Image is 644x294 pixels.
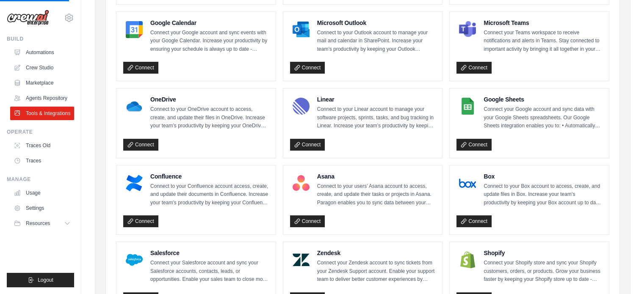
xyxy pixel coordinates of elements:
[290,215,325,227] a: Connect
[10,186,74,200] a: Usage
[456,62,492,74] a: Connect
[484,259,602,284] p: Connect your Shopify store and sync your Shopify customers, orders, or products. Grow your busine...
[7,10,49,26] img: Logo
[7,176,74,183] div: Manage
[150,29,269,54] p: Connect your Google account and sync events with your Google Calendar. Increase your productivity...
[293,98,310,115] img: Linear Logo
[317,95,436,104] h4: Linear
[123,139,158,151] a: Connect
[10,139,74,152] a: Traces Old
[10,76,74,90] a: Marketplace
[317,29,436,54] p: Connect to your Outlook account to manage your mail and calendar in SharePoint. Increase your tea...
[459,98,476,115] img: Google Sheets Logo
[459,21,476,38] img: Microsoft Teams Logo
[10,107,74,120] a: Tools & Integrations
[150,95,269,104] h4: OneDrive
[10,217,74,230] button: Resources
[317,249,436,257] h4: Zendesk
[150,19,269,27] h4: Google Calendar
[290,62,325,74] a: Connect
[7,273,74,287] button: Logout
[26,220,50,227] span: Resources
[123,215,158,227] a: Connect
[459,251,476,268] img: Shopify Logo
[290,139,325,151] a: Connect
[293,21,310,38] img: Microsoft Outlook Logo
[150,259,269,284] p: Connect your Salesforce account and sync your Salesforce accounts, contacts, leads, or opportunit...
[126,175,143,192] img: Confluence Logo
[456,215,492,227] a: Connect
[317,172,436,181] h4: Asana
[10,46,74,59] a: Automations
[150,249,269,257] h4: Salesforce
[38,277,53,283] span: Logout
[293,175,310,192] img: Asana Logo
[484,19,602,27] h4: Microsoft Teams
[150,105,269,130] p: Connect to your OneDrive account to access, create, and update their files in OneDrive. Increase ...
[484,105,602,130] p: Connect your Google account and sync data with your Google Sheets spreadsheets. Our Google Sheets...
[10,91,74,105] a: Agents Repository
[317,259,436,284] p: Connect your Zendesk account to sync tickets from your Zendesk Support account. Enable your suppo...
[7,129,74,135] div: Operate
[126,21,143,38] img: Google Calendar Logo
[484,95,602,104] h4: Google Sheets
[317,19,436,27] h4: Microsoft Outlook
[126,98,143,115] img: OneDrive Logo
[484,172,602,181] h4: Box
[456,139,492,151] a: Connect
[150,182,269,207] p: Connect to your Confluence account access, create, and update their documents in Confluence. Incr...
[317,182,436,207] p: Connect to your users’ Asana account to access, create, and update their tasks or projects in Asa...
[10,61,74,74] a: Crew Studio
[317,105,436,130] p: Connect to your Linear account to manage your software projects, sprints, tasks, and bug tracking...
[126,251,143,268] img: Salesforce Logo
[484,29,602,54] p: Connect your Teams workspace to receive notifications and alerts in Teams. Stay connected to impo...
[150,172,269,181] h4: Confluence
[293,251,310,268] img: Zendesk Logo
[10,201,74,215] a: Settings
[10,154,74,168] a: Traces
[7,36,74,42] div: Build
[484,249,602,257] h4: Shopify
[484,182,602,207] p: Connect to your Box account to access, create, and update files in Box. Increase your team’s prod...
[459,175,476,192] img: Box Logo
[123,62,158,74] a: Connect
